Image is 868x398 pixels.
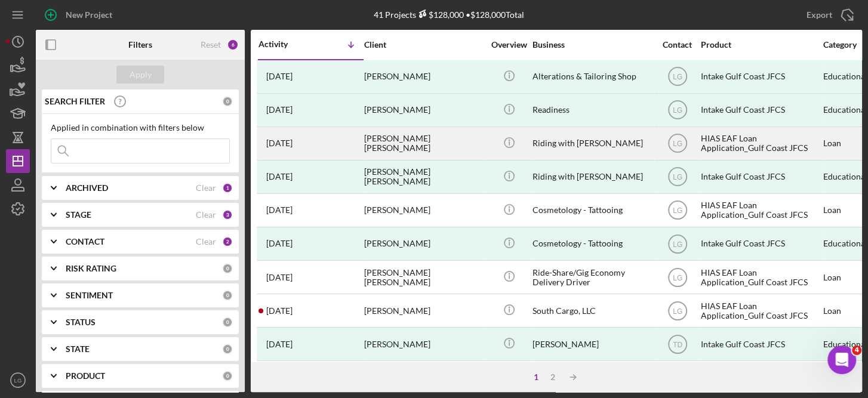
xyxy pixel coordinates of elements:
[258,39,311,49] div: Activity
[533,161,652,193] div: Riding with [PERSON_NAME]
[222,344,233,354] div: 0
[701,161,820,193] div: Intake Gulf Coast JFCS
[66,237,104,246] b: CONTACT
[51,123,230,132] div: Applied in combination with filters below
[266,239,293,248] time: 2025-08-18 23:54
[66,371,105,381] b: PRODUCT
[116,66,164,84] button: Apply
[701,295,820,326] div: HIAS EAF Loan Application_Gulf Coast JFCS
[66,344,90,354] b: STATE
[222,371,233,381] div: 0
[672,106,682,115] text: LG
[672,273,682,282] text: LG
[807,3,832,27] div: Export
[266,105,293,115] time: 2025-09-04 16:41
[701,195,820,226] div: HIAS EAF Loan Application_Gulf Coast JFCS
[266,340,293,349] time: 2025-08-15 23:38
[196,237,216,246] div: Clear
[533,61,652,92] div: Alterations & Tailoring Shop
[66,317,96,327] b: STATUS
[222,96,233,107] div: 0
[672,140,682,148] text: LG
[266,72,293,81] time: 2025-09-09 05:18
[364,261,484,293] div: [PERSON_NAME] [PERSON_NAME]
[364,362,484,393] div: [PERSON_NAME]
[222,183,233,193] div: 1
[533,261,652,293] div: Ride-Share/Gig Economy Delivery Driver
[196,210,216,220] div: Clear
[533,94,652,126] div: Readiness
[672,73,682,81] text: LG
[533,228,652,260] div: Cosmetology - Tattooing
[364,195,484,226] div: [PERSON_NAME]
[673,340,682,348] text: TD
[266,138,293,148] time: 2025-09-03 01:09
[672,307,682,315] text: LG
[701,40,820,50] div: Product
[66,291,113,300] b: SENTIMENT
[222,290,233,301] div: 0
[14,377,22,384] text: LG
[827,345,856,374] iframe: Intercom live chat
[655,40,700,50] div: Contact
[266,273,293,282] time: 2025-08-18 22:15
[36,3,124,27] button: New Project
[364,328,484,360] div: [PERSON_NAME]
[374,10,524,20] div: 41 Projects • $128,000 Total
[266,306,293,316] time: 2025-08-17 23:05
[701,94,820,126] div: Intake Gulf Coast JFCS
[487,40,531,50] div: Overview
[201,40,221,50] div: Reset
[130,66,152,84] div: Apply
[266,172,293,181] time: 2025-09-03 01:03
[45,97,105,106] b: SEARCH FILTER
[222,263,233,274] div: 0
[533,195,652,226] div: Cosmetology - Tattooing
[266,205,293,215] time: 2025-08-19 00:20
[672,240,682,248] text: LG
[533,328,652,360] div: [PERSON_NAME]
[364,61,484,92] div: [PERSON_NAME]
[222,236,233,247] div: 2
[701,128,820,159] div: HIAS EAF Loan Application_Gulf Coast JFCS
[533,362,652,393] div: All Clean Pico, LLC
[852,345,861,355] span: 4
[66,183,108,193] b: ARCHIVED
[364,128,484,159] div: [PERSON_NAME] [PERSON_NAME]
[795,3,862,27] button: Export
[701,328,820,360] div: Intake Gulf Coast JFCS
[701,362,820,393] div: HIAS EAF Loan Application_Gulf Coast JFCS
[364,94,484,126] div: [PERSON_NAME]
[364,295,484,326] div: [PERSON_NAME]
[701,228,820,260] div: Intake Gulf Coast JFCS
[416,10,464,20] div: $128,000
[672,173,682,181] text: LG
[222,209,233,220] div: 3
[66,264,116,273] b: RISK RATING
[222,317,233,328] div: 0
[364,161,484,193] div: [PERSON_NAME] [PERSON_NAME]
[66,210,91,220] b: STAGE
[672,206,682,215] text: LG
[533,295,652,326] div: South Cargo, LLC
[364,40,484,50] div: Client
[364,228,484,260] div: [PERSON_NAME]
[701,261,820,293] div: HIAS EAF Loan Application_Gulf Coast JFCS
[227,39,239,51] div: 6
[533,40,652,50] div: Business
[544,372,561,382] div: 2
[528,372,544,382] div: 1
[6,368,30,392] button: LG
[701,61,820,92] div: Intake Gulf Coast JFCS
[196,183,216,193] div: Clear
[533,128,652,159] div: Riding with [PERSON_NAME]
[66,3,112,27] div: New Project
[128,40,152,50] b: Filters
